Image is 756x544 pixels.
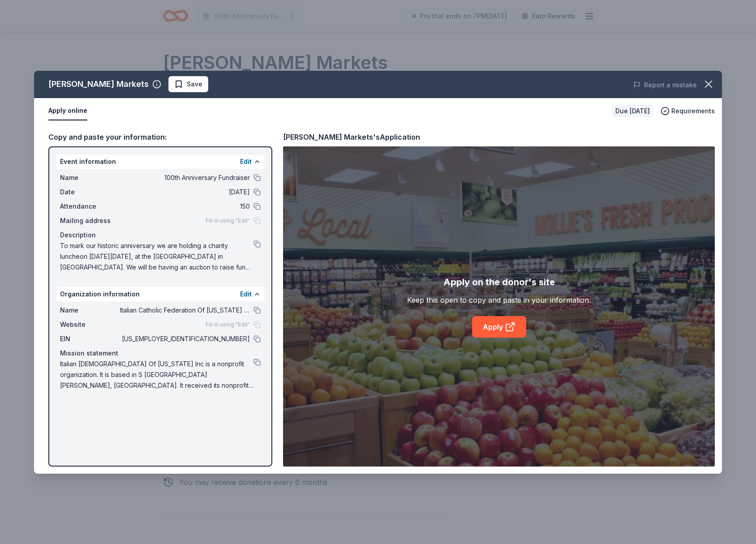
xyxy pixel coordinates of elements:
span: Attendance [60,201,120,212]
div: Apply on the donor's site [443,275,555,289]
button: Edit [240,156,252,167]
div: Mission statement [60,348,261,359]
div: Keep this open to copy and paste in your information. [407,295,591,305]
span: Date [60,187,120,197]
span: Name [60,172,120,183]
a: Apply [472,316,526,338]
span: 150 [120,201,250,212]
button: Requirements [661,106,715,116]
span: To mark our historic anniversary we are holding a charity luncheon [DATE][DATE], at the [GEOGRAPH... [60,240,253,273]
button: Apply online [48,102,87,120]
span: EIN [60,334,120,344]
span: Mailing address [60,215,120,226]
span: Save [187,79,202,90]
span: Italian [DEMOGRAPHIC_DATA] Of [US_STATE] Inc is a nonprofit organization. It is based in S [GEOGR... [60,359,253,391]
span: Name [60,305,120,316]
span: Fill in using "Edit" [206,321,250,328]
span: Italian Catholic Federation Of [US_STATE] Inc [120,305,250,316]
div: Event information [56,154,264,169]
span: Requirements [671,106,715,116]
div: Description [60,230,261,240]
span: Fill in using "Edit" [206,217,250,224]
span: [DATE] [120,187,250,197]
span: Website [60,319,120,330]
span: [US_EMPLOYER_IDENTIFICATION_NUMBER] [120,334,250,344]
button: Report a mistake [633,80,697,90]
div: [PERSON_NAME] Markets [48,77,149,91]
div: Organization information [56,287,264,301]
button: Save [168,76,208,92]
div: [PERSON_NAME] Markets's Application [283,131,420,143]
div: Copy and paste your information: [48,131,272,143]
div: Due [DATE] [612,105,653,117]
button: Edit [240,289,252,300]
span: 100th Anniversary Fundraiser [120,172,250,183]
